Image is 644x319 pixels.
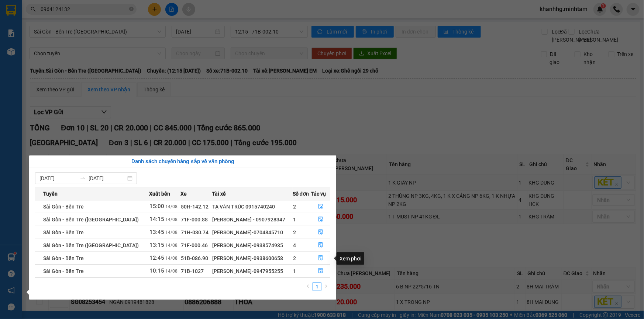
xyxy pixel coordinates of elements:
span: [DATE]- [15,3,62,9]
span: Sài Gòn - Bến Tre [43,229,84,235]
span: Sài Gòn - Bến Tre [43,255,84,261]
span: 14/08 [165,204,178,209]
span: 2 [293,255,296,261]
div: [PERSON_NAME]-0704845710 [212,228,292,236]
span: file-done [318,217,323,222]
span: file-done [318,255,323,261]
button: left [304,282,313,291]
span: file-done [318,242,323,248]
span: file-done [318,204,323,210]
span: file-done [318,229,323,235]
span: 2 [293,229,296,235]
a: 1 [313,283,321,291]
span: 71F-000.88 [181,217,208,222]
div: Xem phơi [337,252,364,265]
div: TẠ VĂN TRÚC 0915740240 [212,203,292,211]
button: right [321,282,330,291]
span: 4 [293,242,296,248]
span: SG08253402 [44,17,85,25]
strong: MĐH: [26,17,85,25]
span: 0708706698 [28,33,57,38]
li: Previous Page [304,282,313,291]
button: file-done [311,265,330,277]
span: Tài xế [212,190,226,198]
span: Xuất bến [149,190,170,198]
button: file-done [311,239,330,251]
span: 14/08 [165,269,178,274]
span: 1 [293,268,296,274]
span: Sài Gòn - Bến Tre [43,268,84,274]
div: [PERSON_NAME]-0938574935 [212,241,292,249]
input: Đến ngày [89,174,126,182]
span: Sài Gòn - Bến Tre ([GEOGRAPHIC_DATA]) [43,217,139,222]
span: Sài Gòn - Bến Tre [43,204,84,210]
span: 51B-086.90 [181,255,209,261]
span: 13:45 [149,229,164,235]
span: 1 [293,217,296,222]
span: 13:15 [149,242,164,248]
span: Tác vụ [311,190,326,198]
span: [PERSON_NAME] [32,4,62,9]
span: 2 [293,204,296,210]
div: Danh sách chuyến hàng sắp về văn phòng [35,157,330,166]
button: file-done [311,252,330,264]
span: 71F-000.46 [181,242,208,248]
span: Ngày/ giờ gửi: [2,39,32,45]
div: [PERSON_NAME]-0938600658 [212,254,292,262]
span: 10:05:24 [DATE] [33,39,70,45]
span: Xe [181,190,187,198]
button: file-done [311,214,330,225]
span: file-done [318,268,323,274]
span: N.gửi: [2,33,57,38]
span: Số đơn [293,190,309,198]
span: 0964124132 [34,46,63,52]
input: Từ ngày [39,174,77,182]
span: swap-right [80,175,86,181]
span: 10:15 [149,267,164,274]
li: Next Page [321,282,330,291]
span: 50H-142.12 [181,204,209,210]
strong: PHIẾU TRẢ HÀNG [36,10,75,15]
span: N.nhận: [2,46,63,52]
span: 14/08 [165,217,178,222]
span: right [324,284,328,288]
span: NHƯ- [15,33,57,38]
span: 14/08 [165,230,178,235]
span: 71H-030.74 [181,229,209,235]
span: Tên hàng: [2,53,83,59]
span: Sài Gòn - Bến Tre ([GEOGRAPHIC_DATA]) [43,242,139,248]
div: [PERSON_NAME]-0947955255 [212,267,292,275]
span: XUÂN- [19,46,34,52]
span: 14/08 [165,256,178,261]
span: 71B-1027 [181,268,204,274]
button: file-done [311,227,330,238]
span: 1 BAO NP 41KG ĐA [23,52,83,60]
li: 1 [313,282,321,291]
button: file-done [311,201,330,213]
div: [PERSON_NAME] - 0907928347 [212,215,292,224]
span: 14:20- [2,3,62,9]
span: to [80,175,86,181]
span: 15:00 [149,203,164,210]
span: left [306,284,310,288]
span: 14/08 [165,243,178,248]
span: 12:45 [149,255,164,261]
span: Tuyến [43,190,58,198]
span: 14:15 [149,216,164,222]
